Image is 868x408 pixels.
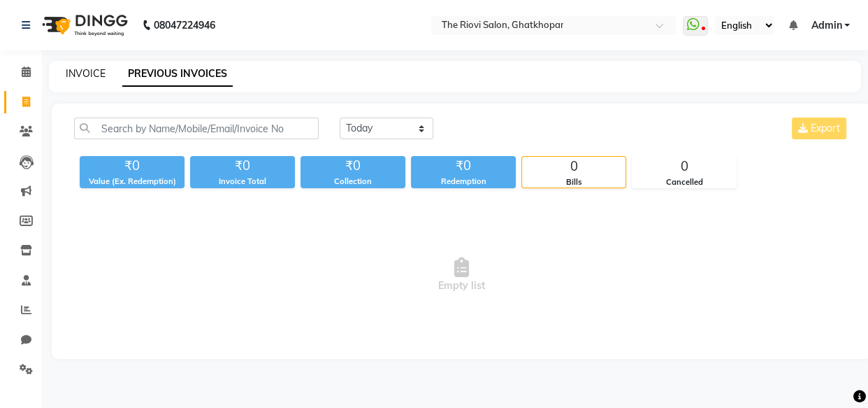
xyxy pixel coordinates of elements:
[80,156,185,176] div: ₹0
[154,6,215,45] b: 08047224946
[122,62,233,87] a: PREVIOUS INVOICES
[301,176,405,188] div: Collection
[301,156,405,176] div: ₹0
[411,156,516,176] div: ₹0
[522,157,625,176] div: 0
[36,6,131,45] img: logo
[811,18,841,33] span: Admin
[632,176,736,188] div: Cancelled
[190,176,295,188] div: Invoice Total
[66,67,106,80] a: INVOICE
[522,176,625,188] div: Bills
[74,118,319,139] input: Search by Name/Mobile/Email/Invoice No
[632,157,736,176] div: 0
[411,176,516,188] div: Redemption
[74,205,849,345] span: Empty list
[190,156,295,176] div: ₹0
[80,176,185,188] div: Value (Ex. Redemption)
